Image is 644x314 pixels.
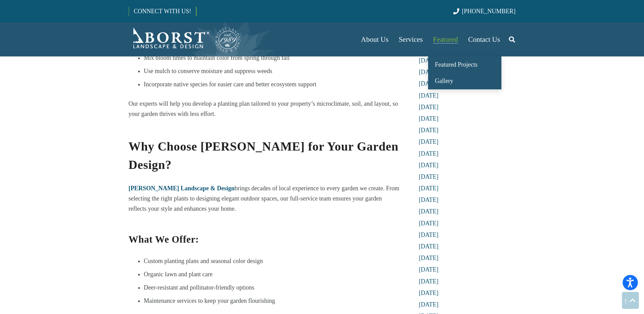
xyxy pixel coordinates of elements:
a: [DATE] [419,138,439,145]
a: [DATE] [419,255,439,261]
span: Use mulch to conserve moisture and suppress weeds [144,68,272,74]
a: [DATE] [419,196,439,203]
a: [DATE] [419,69,439,75]
span: Custom planting plans and seasonal color design [144,258,263,264]
a: [DATE] [419,92,439,99]
span: Gallery [435,77,453,84]
a: [DATE] [419,104,439,110]
a: [DATE] [419,278,439,285]
a: Contact Us [463,22,505,56]
a: Featured [428,22,463,56]
a: About Us [356,22,393,56]
a: CONNECT WITH US! [129,3,196,19]
a: Featured Projects [428,56,501,73]
span: Maintenance services to keep your garden flourishing [144,297,275,304]
a: [DATE] [419,80,439,87]
a: Borst-Logo [129,26,241,53]
a: Back to top [622,292,639,309]
a: [DATE] [419,150,439,157]
span: Incorporate native species for easier care and better ecosystem support [144,81,316,88]
a: [DATE] [419,162,439,169]
a: [DATE] [419,231,439,238]
a: [DATE] [419,290,439,296]
b: Why Choose [PERSON_NAME] for Your Garden Design? [129,140,399,172]
a: [DATE] [419,115,439,122]
span: Deer-resistant and pollinator-friendly options [144,284,255,291]
span: Contact Us [468,35,500,43]
a: [DATE] [419,185,439,192]
span: Mix bloom times to maintain color from spring through fall [144,54,290,61]
a: Services [393,22,428,56]
span: Featured Projects [435,61,477,68]
span: brings decades of local experience to every garden we create. From selecting the right plants to ... [129,185,400,212]
a: [DATE] [419,127,439,134]
span: [PHONE_NUMBER] [462,8,516,15]
span: Our experts will help you develop a planting plan tailored to your property’s microclimate, soil,... [129,100,398,117]
a: [DATE] [419,266,439,273]
a: Search [505,31,519,48]
span: Services [399,35,423,43]
a: [DATE] [419,57,439,64]
a: [DATE] [419,301,439,308]
a: [DATE] [419,208,439,215]
a: [DATE] [419,173,439,180]
b: What We Offer: [129,234,199,245]
span: Organic lawn and plant care [144,271,213,278]
a: [PERSON_NAME] Landscape & Design [129,185,235,192]
span: Featured [433,35,458,43]
a: [DATE] [419,243,439,250]
a: [PHONE_NUMBER] [453,8,515,15]
a: [DATE] [419,220,439,227]
a: Gallery [428,73,501,90]
span: About Us [361,35,388,43]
